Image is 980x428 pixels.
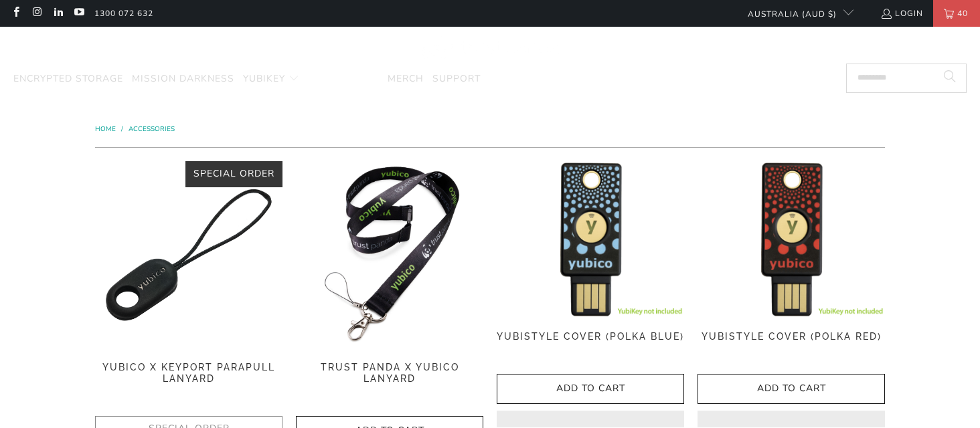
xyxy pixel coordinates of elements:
span: Special Order [193,167,274,180]
span: Add to Cart [511,383,670,395]
button: Add to Cart [497,374,684,404]
span: Yubico x Keyport Parapull Lanyard [95,362,282,385]
a: Yubico x Keyport Parapull Lanyard [95,362,282,403]
a: Trust Panda Australia on YouTube [73,8,84,19]
span: Encrypted Storage [13,72,123,85]
span: YubiStyle Cover (Polka Blue) [497,331,684,342]
span: Add to Cart [712,383,871,395]
img: Trust Panda Australia [422,33,559,61]
img: YubiStyle Cover (Polka Red) - Trust Panda [698,161,885,317]
img: YubiStyle Cover (Polka Blue) - Trust Panda [497,161,684,317]
a: Trust Panda Australia on LinkedIn [52,8,64,19]
span: Support [432,72,481,85]
input: Search... [846,64,967,93]
button: Search [933,64,967,93]
img: Yubico x Keyport Parapull Lanyard - Trust Panda [95,161,282,348]
a: Accessories [308,64,379,95]
span: Mission Darkness [132,72,234,85]
a: Support [432,64,481,95]
summary: YubiKey [243,64,299,95]
a: Yubico x Keyport Parapull Lanyard - Trust Panda Yubico x Keyport Parapull Lanyard - Trust Panda [95,161,282,348]
a: 1300 072 632 [94,6,153,21]
button: Add to Cart [698,374,885,404]
span: Merch [388,72,424,85]
nav: Translation missing: en.navigation.header.main_nav [13,64,481,95]
a: Trust Panda x Yubico Lanyard [296,362,483,403]
img: Trust Panda Yubico Lanyard - Trust Panda [296,161,483,348]
a: Mission Darkness [132,64,234,95]
a: YubiStyle Cover (Polka Blue) [497,331,684,360]
span: YubiKey [243,72,285,85]
a: Encrypted Storage [13,64,123,95]
a: YubiStyle Cover (Polka Red) [698,331,885,360]
a: Merch [388,64,424,95]
span: Accessories [308,72,379,85]
a: Trust Panda Australia on Facebook [10,8,21,19]
span: Trust Panda x Yubico Lanyard [296,362,483,385]
a: Login [880,6,923,21]
a: Trust Panda Australia on Instagram [31,8,42,19]
span: YubiStyle Cover (Polka Red) [698,331,885,342]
